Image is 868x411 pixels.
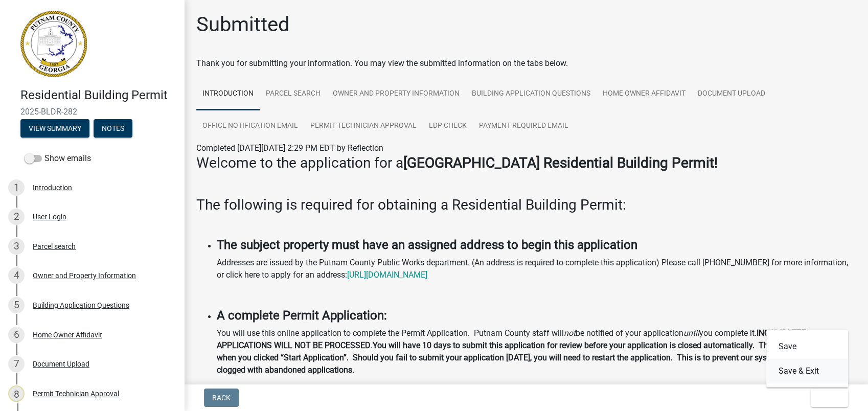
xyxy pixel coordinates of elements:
div: 7 [8,356,25,372]
label: Show emails [25,152,91,165]
span: Back [212,394,231,402]
span: 2025-BLDR-282 [20,107,164,117]
button: Notes [94,119,132,138]
button: View Summary [20,119,89,138]
div: Permit Technician Approval [33,390,119,397]
strong: [GEOGRAPHIC_DATA] Residential Building Permit! [403,154,718,171]
a: Owner and Property Information [327,78,466,110]
button: Exit [811,389,848,407]
i: until [683,328,699,338]
div: 4 [8,267,25,284]
h4: Residential Building Permit [20,88,176,103]
a: LDP Check [423,110,473,143]
div: 5 [8,297,25,313]
div: Exit [766,330,848,387]
div: Parcel search [33,243,76,250]
button: Save & Exit [766,359,848,383]
div: 6 [8,327,25,343]
a: Permit Technician Approval [304,110,423,143]
strong: A complete Permit Application: [217,308,387,323]
div: Introduction [33,184,72,191]
button: Save [766,334,848,359]
h1: Submitted [196,12,290,37]
a: Building Application Questions [466,78,597,110]
i: not [564,328,576,338]
p: Addresses are issued by the Putnam County Public Works department. (An address is required to com... [217,257,856,281]
div: Home Owner Affidavit [33,331,102,338]
a: [URL][DOMAIN_NAME] [347,270,427,280]
a: Payment Required Email [473,110,575,143]
strong: INCOMPLETE APPLICATIONS WILL NOT BE PROCESSED [217,328,806,350]
button: Back [204,389,239,407]
div: Building Application Questions [33,302,129,309]
h3: The following is required for obtaining a Residential Building Permit: [196,196,856,214]
img: Putnam County, Georgia [20,11,87,77]
div: 3 [8,238,25,255]
div: 8 [8,385,25,402]
div: Thank you for submitting your information. You may view the submitted information on the tabs below. [196,57,856,70]
a: Home Owner Affidavit [597,78,692,110]
wm-modal-confirm: Notes [94,125,132,133]
wm-modal-confirm: Summary [20,125,89,133]
div: 2 [8,209,25,225]
strong: You will have 10 days to submit this application for review before your application is closed aut... [217,340,846,375]
a: Parcel search [260,78,327,110]
span: Exit [819,394,834,402]
h3: Welcome to the application for a [196,154,856,172]
strong: The subject property must have an assigned address to begin this application [217,238,637,252]
a: Office Notification Email [196,110,304,143]
span: Completed [DATE][DATE] 2:29 PM EDT by Reflection [196,143,383,153]
div: Owner and Property Information [33,272,136,279]
div: User Login [33,213,66,220]
p: You will use this online application to complete the Permit Application. Putnam County staff will... [217,327,856,376]
a: Document Upload [692,78,771,110]
div: 1 [8,179,25,196]
div: Document Upload [33,360,89,368]
a: Introduction [196,78,260,110]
